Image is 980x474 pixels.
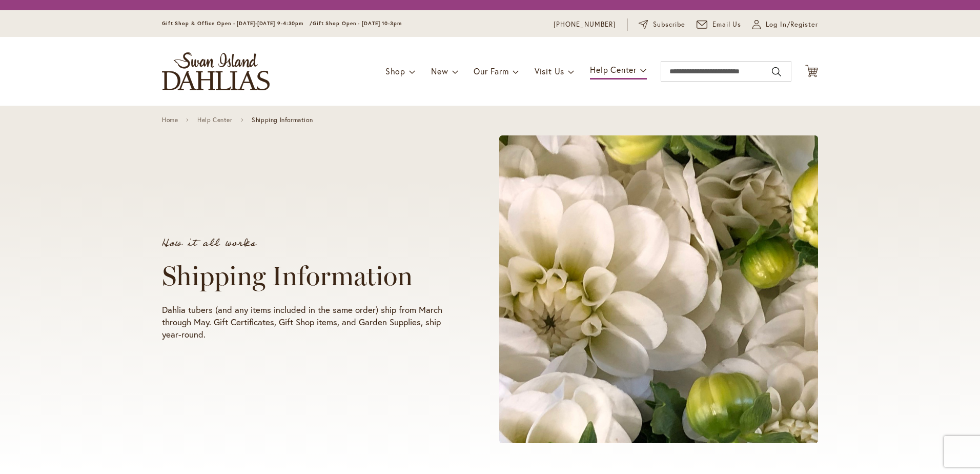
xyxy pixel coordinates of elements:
[535,66,564,76] span: Visit Us
[766,19,818,30] span: Log In/Register
[385,66,405,76] span: Shop
[313,20,402,27] span: Gift Shop Open - [DATE] 10-3pm
[162,261,460,291] h1: Shipping Information
[474,66,508,76] span: Our Farm
[554,19,616,30] a: [PHONE_NUMBER]
[431,66,448,76] span: New
[653,19,685,30] span: Subscribe
[639,19,685,30] a: Subscribe
[162,116,178,124] a: Home
[197,116,233,124] a: Help Center
[712,19,742,30] span: Email Us
[162,52,270,90] a: store logo
[752,19,818,30] a: Log In/Register
[162,304,460,341] p: Dahlia tubers (and any items included in the same order) ship from March through May. Gift Certif...
[162,238,460,248] p: How it all works
[162,20,313,27] span: Gift Shop & Office Open - [DATE]-[DATE] 9-4:30pm /
[772,64,781,80] button: Search
[590,64,637,75] span: Help Center
[252,116,313,124] span: Shipping Information
[697,19,742,30] a: Email Us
